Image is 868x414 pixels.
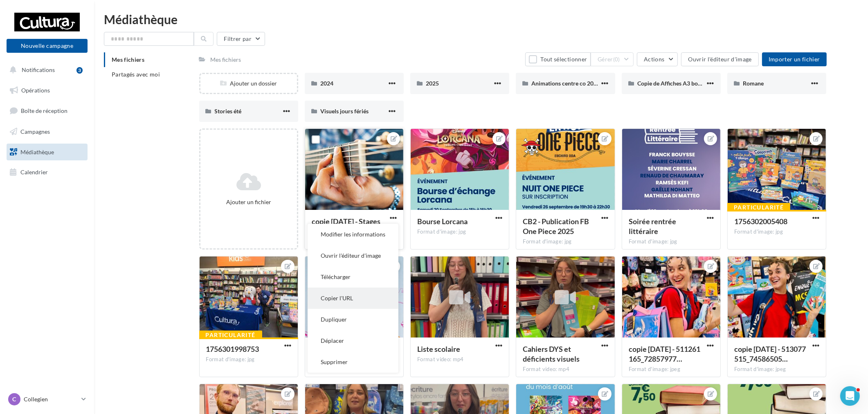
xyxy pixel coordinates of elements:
div: Format d'image: jpeg [734,366,819,373]
span: Boîte de réception [21,107,67,114]
span: Calendrier [20,169,48,175]
a: Boîte de réception [5,102,89,119]
span: Partagés avec moi [112,71,160,78]
span: Liste scolaire [417,344,460,353]
span: Bourse Lorcana [417,217,468,226]
div: Ajouter un fichier [204,198,294,206]
span: 2024 [320,80,333,87]
button: Copier l'URL [308,288,398,309]
span: Médiathèque [20,148,54,155]
span: 1756301998753 [206,344,259,353]
span: Actions [644,56,664,63]
button: Nouvelle campagne [7,39,88,53]
div: Format d'image: jpg [206,356,291,363]
span: (0) [613,56,620,63]
button: Importer un fichier [762,52,827,66]
button: Télécharger [308,266,398,288]
span: 2025 [426,80,439,87]
a: Opérations [5,82,89,99]
span: Stories été [215,108,242,115]
span: Mes fichiers [112,56,144,63]
span: Importer un fichier [769,56,820,63]
button: Dupliquer [308,309,398,330]
span: Notifications [22,66,55,73]
span: Romane [743,80,764,87]
span: C [13,395,16,403]
div: Ajouter un dossier [200,79,297,88]
div: Particularité [727,203,790,212]
iframe: Intercom live chat [840,386,860,406]
button: Déplacer [308,330,398,351]
div: Particularité [199,331,262,340]
a: Calendrier [5,164,89,181]
div: Mes fichiers [211,56,241,64]
span: 1756302005408 [734,217,787,226]
span: Opérations [21,87,50,94]
button: Filtrer par [217,32,265,46]
div: Format d'image: jpeg [629,366,714,373]
span: Animations centre co 2025 [531,80,600,87]
div: 3 [76,67,83,74]
p: Collegien [24,395,78,403]
div: Format d'image: jpg [523,238,608,245]
span: copie 17-09-2025 - Stages musicaux adulte (1) [312,217,380,236]
span: CB2 - Publication FB One Piece 2025 [523,217,589,236]
span: Copie de Affiches A3 bourses d'échange [637,80,738,87]
span: Soirée rentrée littéraire [629,217,676,236]
button: Supprimer [308,351,398,373]
a: Campagnes [5,123,89,140]
span: copie 10-07-2025 - 511261165_728579773152365_7170125234415461951_n [629,344,700,363]
button: Modifier les informations [308,224,398,245]
a: Médiathèque [5,144,89,161]
button: Notifications 3 [5,61,86,79]
a: C Collegien [7,391,88,407]
div: Format video: mp4 [523,366,608,373]
button: Ouvrir l'éditeur d'image [681,52,758,66]
div: Format video: mp4 [417,356,502,363]
button: Ouvrir l'éditeur d'image [308,245,398,266]
span: Campagnes [20,128,50,135]
div: Médiathèque [104,13,858,25]
span: Visuels jours fériés [320,108,369,115]
div: Format d'image: jpg [629,238,714,245]
span: Cahiers DYS et déficients visuels [523,344,580,363]
button: Gérer(0) [591,52,634,66]
span: copie 10-07-2025 - 513077515_745865058396066_1751293141469601827_n [734,344,806,363]
button: Tout sélectionner [525,52,591,66]
div: Format d'image: jpg [417,228,502,236]
div: Format d'image: jpg [734,228,819,236]
button: Actions [637,52,678,66]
